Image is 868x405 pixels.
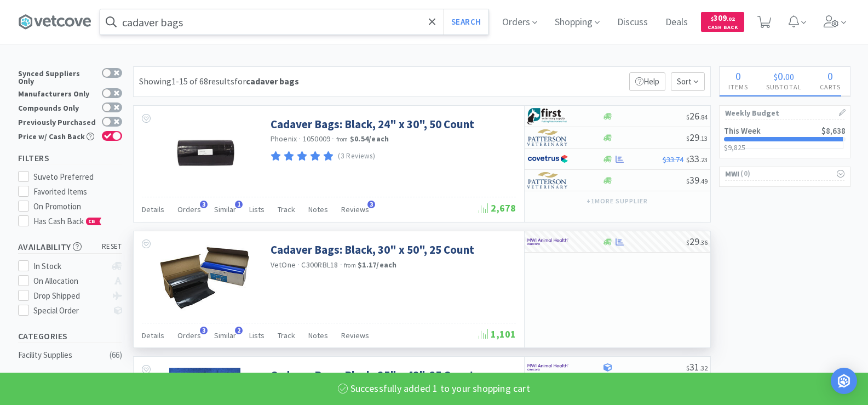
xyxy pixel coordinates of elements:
[720,120,850,158] a: This Week$8,638$9,825
[33,260,106,273] div: In Stock
[663,155,683,164] span: $33.74
[686,152,708,165] span: 33
[177,204,201,214] span: Orders
[699,364,708,372] span: . 32
[725,168,740,180] span: MWI
[699,238,708,247] span: . 36
[725,106,844,120] h1: Weekly Budget
[699,177,708,185] span: . 49
[661,18,692,27] a: Deals
[160,242,249,313] img: 89a979dd52cf4887bd729cb3336d9128_636660.png
[727,15,735,22] span: . 02
[701,7,744,37] a: $309.02Cash Back
[686,364,689,372] span: $
[18,241,122,253] h5: Availability
[33,185,122,198] div: Favorited Items
[811,82,850,92] h4: Carts
[778,69,783,83] span: 0
[332,134,334,144] span: ·
[724,127,761,135] h2: This Week
[527,172,568,189] img: f5e969b455434c6296c6d81ef179fa71_3.png
[142,330,164,340] span: Details
[686,156,689,164] span: $
[341,204,369,214] span: Reviews
[757,71,811,82] div: .
[33,200,122,213] div: On Promotion
[214,330,236,340] span: Similar
[18,330,122,343] h5: Categories
[527,151,568,167] img: 77fca1acd8b6420a9015268ca798ef17_1.png
[18,102,96,112] div: Compounds Only
[336,135,348,143] span: from
[699,134,708,142] span: . 13
[33,275,106,288] div: On Allocation
[443,9,488,35] button: Search
[87,218,97,225] span: CB
[686,131,708,144] span: 29
[350,134,389,144] strong: $0.54 / each
[18,349,107,362] div: Facility Supplies
[18,117,96,126] div: Previously Purchased
[271,260,296,270] a: VetOne
[739,168,833,179] span: ( 0 )
[711,13,735,23] span: 309
[629,72,665,91] p: Help
[686,134,689,142] span: $
[699,156,708,164] span: . 23
[33,289,106,303] div: Drop Shipped
[271,117,474,132] a: Cadaver Bags: Black, 24" x 30", 50 Count
[200,327,208,334] span: 3
[341,330,369,340] span: Reviews
[142,204,164,214] span: Details
[686,177,689,185] span: $
[735,69,741,83] span: 0
[169,117,240,188] img: 6d9e0db7022f4168afe530a6c6084a36_317706.jpeg
[297,260,300,270] span: ·
[686,113,689,121] span: $
[278,330,295,340] span: Track
[298,134,301,144] span: ·
[821,126,846,136] span: $8,638
[724,142,745,152] span: $9,825
[581,193,653,209] button: +1more supplier
[831,368,857,394] div: Open Intercom Messenger
[757,82,811,92] h4: Subtotal
[338,151,375,162] p: (3 Reviews)
[246,76,299,87] strong: cadaver bags
[340,260,342,270] span: ·
[33,304,106,317] div: Special Order
[686,361,708,373] span: 31
[303,134,331,144] span: 1050009
[479,202,516,214] span: 2,678
[18,68,96,85] div: Synced Suppliers Only
[720,82,757,92] h4: Items
[235,201,243,208] span: 1
[686,174,708,186] span: 39
[527,129,568,146] img: f5e969b455434c6296c6d81ef179fa71_3.png
[200,201,208,208] span: 3
[110,349,122,362] div: ( 66 )
[234,76,299,87] span: for
[18,152,122,164] h5: Filters
[613,18,652,27] a: Discuss
[527,359,568,375] img: f6b2451649754179b5b4e0c70c3f7cb0_2.png
[367,201,375,208] span: 3
[139,75,299,89] div: Showing 1-15 of 68 results
[527,233,568,250] img: f6b2451649754179b5b4e0c70c3f7cb0_2.png
[18,131,96,140] div: Price w/ Cash Back
[711,15,714,22] span: $
[214,204,236,214] span: Similar
[102,241,122,253] span: reset
[249,204,265,214] span: Lists
[308,204,328,214] span: Notes
[699,113,708,121] span: . 84
[33,170,122,184] div: Suveto Preferred
[301,260,338,270] span: C300RBL18
[177,330,201,340] span: Orders
[344,261,356,269] span: from
[18,88,96,98] div: Manufacturers Only
[100,9,488,35] input: Search by item, sku, manufacturer, ingredient, size...
[278,204,295,214] span: Track
[33,216,102,226] span: Has Cash Back
[671,72,705,91] span: Sort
